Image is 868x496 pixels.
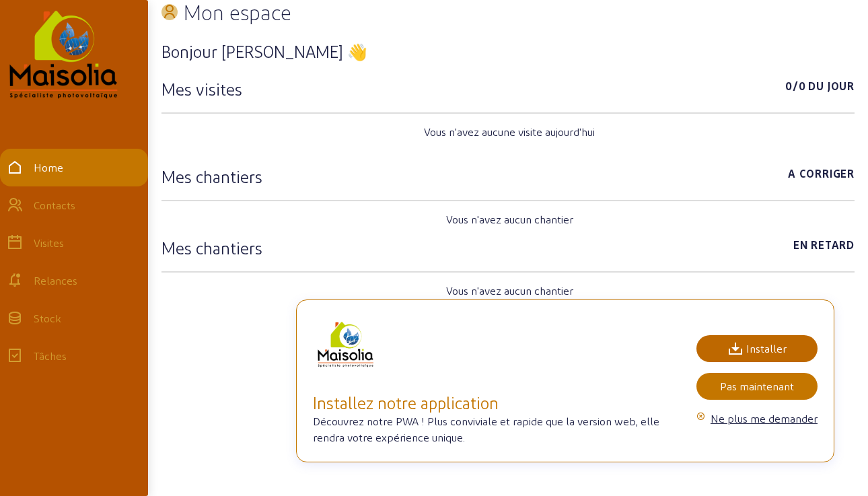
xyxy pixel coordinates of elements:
[313,316,680,446] div: Découvrez notre PWA ! Plus conviviale et rapide que la version web, elle rendra votre expérience ...
[785,78,805,100] span: 0/0
[788,166,855,187] span: A corriger
[161,40,855,62] h3: Bonjour [PERSON_NAME] 👋
[711,411,818,427] div: Ne plus me demander
[161,166,262,187] h3: Mes chantiers
[34,235,64,251] div: Visites
[793,237,855,258] span: En retard
[727,341,787,357] div: Installer
[34,273,77,289] div: Relances
[424,124,595,140] span: Vous n'avez aucune visite aujourd'hui
[808,78,855,100] span: Du jour
[313,392,680,413] h3: Installez notre application
[161,237,262,258] h3: Mes chantiers
[696,373,818,400] button: Pas maintenant
[34,310,61,326] div: Stock
[34,348,67,364] div: Tâches
[446,211,573,227] span: Vous n'avez aucun chantier
[34,160,63,176] div: Home
[161,78,242,100] h3: Mes visites
[446,283,573,299] span: Vous n'avez aucun chantier
[34,197,75,213] div: Contacts
[720,378,794,394] div: Pas maintenant
[696,335,818,362] button: Installer
[313,316,379,371] img: logo-oneline-black.png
